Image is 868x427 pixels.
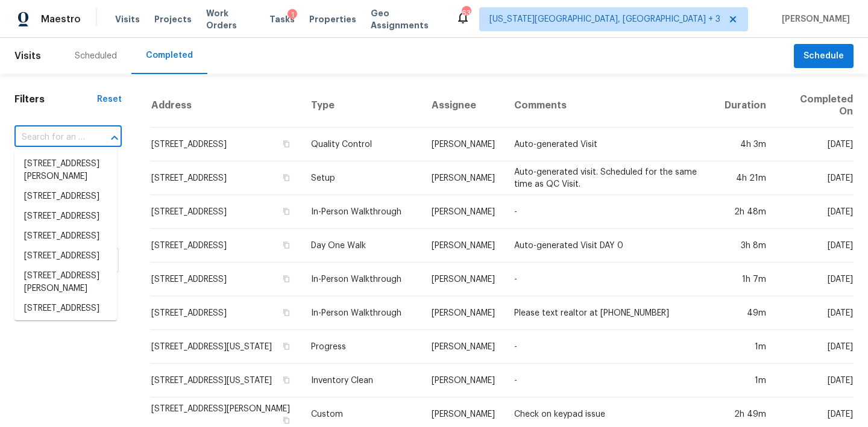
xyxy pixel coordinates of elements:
[14,93,97,105] h1: Filters
[301,128,422,161] td: Quality Control
[489,13,720,25] span: [US_STATE][GEOGRAPHIC_DATA], [GEOGRAPHIC_DATA] + 3
[206,7,256,31] span: Work Orders
[776,128,854,161] td: [DATE]
[151,229,301,263] td: [STREET_ADDRESS]
[776,161,854,195] td: [DATE]
[776,84,854,128] th: Completed On
[794,44,854,69] button: Schedule
[14,226,117,246] li: [STREET_ADDRESS]
[505,364,715,397] td: -
[715,195,776,229] td: 2h 48m
[422,128,505,161] td: [PERSON_NAME]
[301,364,422,397] td: Inventory Clean
[151,330,301,364] td: [STREET_ADDRESS][US_STATE]
[505,330,715,364] td: -
[505,296,715,330] td: Please text realtor at [PHONE_NUMBER]
[371,7,441,31] span: Geo Assignments
[115,13,140,25] span: Visits
[281,172,292,183] button: Copy Address
[422,263,505,296] td: [PERSON_NAME]
[715,128,776,161] td: 4h 3m
[41,13,81,25] span: Maestro
[281,139,292,149] button: Copy Address
[14,154,117,187] li: [STREET_ADDRESS][PERSON_NAME]
[422,195,505,229] td: [PERSON_NAME]
[281,375,292,385] button: Copy Address
[301,296,422,330] td: In-Person Walkthrough
[505,263,715,296] td: -
[269,15,295,23] span: Tasks
[151,84,301,128] th: Address
[505,128,715,161] td: Auto-generated Visit
[97,93,122,105] div: Reset
[14,43,41,69] span: Visits
[715,84,776,128] th: Duration
[14,246,117,266] li: [STREET_ADDRESS]
[776,263,854,296] td: [DATE]
[804,49,844,64] span: Schedule
[505,229,715,263] td: Auto-generated Visit DAY 0
[14,319,117,338] li: [STREET_ADDRESS]
[301,84,422,128] th: Type
[309,13,356,25] span: Properties
[151,161,301,195] td: [STREET_ADDRESS]
[151,263,301,296] td: [STREET_ADDRESS]
[281,341,292,352] button: Copy Address
[777,13,850,25] span: [PERSON_NAME]
[151,296,301,330] td: [STREET_ADDRESS]
[505,195,715,229] td: -
[776,229,854,263] td: [DATE]
[151,128,301,161] td: [STREET_ADDRESS]
[776,296,854,330] td: [DATE]
[301,161,422,195] td: Setup
[776,195,854,229] td: [DATE]
[505,84,715,128] th: Comments
[505,161,715,195] td: Auto-generated visit. Scheduled for the same time as QC Visit.
[715,330,776,364] td: 1m
[151,195,301,229] td: [STREET_ADDRESS]
[422,161,505,195] td: [PERSON_NAME]
[422,364,505,397] td: [PERSON_NAME]
[75,50,117,62] div: Scheduled
[14,266,117,299] li: [STREET_ADDRESS][PERSON_NAME]
[422,229,505,263] td: [PERSON_NAME]
[151,364,301,397] td: [STREET_ADDRESS][US_STATE]
[422,84,505,128] th: Assignee
[715,296,776,330] td: 49m
[776,330,854,364] td: [DATE]
[776,364,854,397] td: [DATE]
[14,299,117,319] li: [STREET_ADDRESS]
[301,229,422,263] td: Day One Walk
[422,296,505,330] td: [PERSON_NAME]
[14,207,117,226] li: [STREET_ADDRESS]
[301,263,422,296] td: In-Person Walkthrough
[288,9,297,21] div: 1
[146,49,193,61] div: Completed
[301,330,422,364] td: Progress
[715,364,776,397] td: 1m
[462,7,470,19] div: 63
[715,263,776,296] td: 1h 7m
[422,330,505,364] td: [PERSON_NAME]
[715,161,776,195] td: 4h 21m
[14,128,88,147] input: Search for an address...
[281,240,292,251] button: Copy Address
[106,129,123,146] button: Close
[14,187,117,207] li: [STREET_ADDRESS]
[281,206,292,217] button: Copy Address
[715,229,776,263] td: 3h 8m
[301,195,422,229] td: In-Person Walkthrough
[281,415,292,426] button: Copy Address
[281,273,292,284] button: Copy Address
[154,13,192,25] span: Projects
[281,307,292,318] button: Copy Address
